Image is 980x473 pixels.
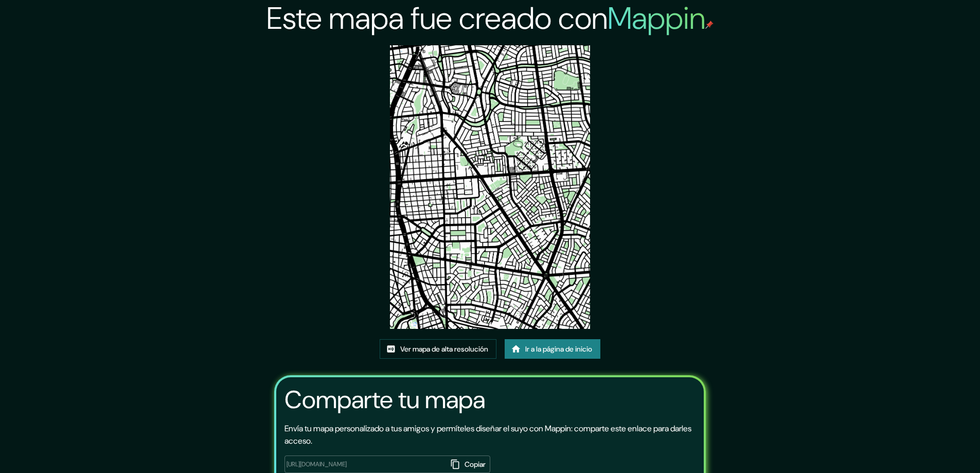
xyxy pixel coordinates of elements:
[284,383,485,416] font: Comparte tu mapa
[400,345,488,354] font: Ver mapa de alta resolución
[525,345,592,354] font: Ir a la página de inicio
[465,460,486,469] font: Copiar
[284,423,691,446] font: Envía tu mapa personalizado a tus amigos y permíteles diseñar el suyo con Mappin: comparte este e...
[505,339,600,359] a: Ir a la página de inicio
[380,339,496,359] a: Ver mapa de alta resolución
[705,21,714,29] img: pin de mapeo
[390,45,591,329] img: created-map
[448,456,490,473] button: Copiar
[888,433,969,462] iframe: Lanzador de widgets de ayuda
